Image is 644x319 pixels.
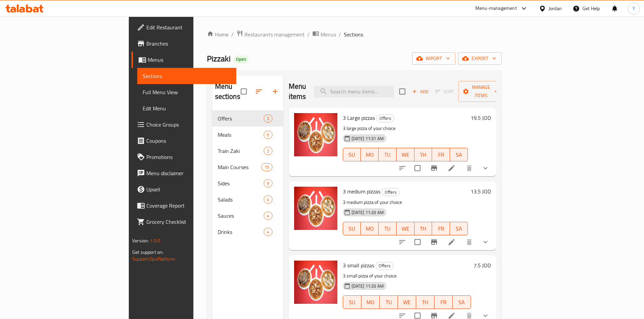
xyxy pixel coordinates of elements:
span: Edit Restaurant [146,23,231,31]
span: Select all sections [237,84,251,99]
button: sort-choices [394,160,410,176]
div: Sides9 [212,175,283,191]
span: Drinks [218,228,264,236]
span: Sections [344,30,363,38]
button: TU [379,222,397,235]
div: Main Courses15 [212,159,283,175]
div: items [264,179,272,187]
a: Edit menu item [448,238,456,246]
button: SU [343,148,361,161]
span: 4 [264,229,272,235]
span: FR [435,224,447,234]
div: Menu-management [475,4,517,12]
button: TH [416,295,434,309]
p: 3 large pizza of your choice [343,124,468,133]
span: 3 Large pizzas [343,113,375,123]
a: Restaurants management [236,30,305,39]
span: Get support on: [132,248,163,257]
span: 3 medium pizzas [343,186,380,196]
button: Add section [267,83,283,100]
span: Select section first [431,86,458,97]
a: Grocery Checklist [132,214,236,230]
span: Version: [132,236,149,245]
button: TU [379,148,397,161]
a: Promotions [132,149,236,165]
span: Add [411,88,429,96]
span: SU [346,224,358,234]
img: 3 small pizzas [294,261,337,304]
a: Edit Restaurant [132,19,236,35]
span: 0 [264,132,272,138]
span: Choice Groups [146,121,231,129]
button: SA [450,222,468,235]
h2: Menu items [289,81,306,102]
span: TH [417,224,430,234]
span: Menu disclaimer [146,169,231,177]
span: Main Courses [218,163,262,171]
button: export [458,52,502,65]
span: [DATE] 11:31 AM [349,135,386,142]
div: Drinks4 [212,224,283,240]
span: MO [363,150,376,160]
div: Train Zaki2 [212,143,283,159]
span: Sections [143,72,231,80]
a: Menus [312,30,336,39]
p: 3 medium pizza of your choice [343,198,468,207]
button: MO [361,148,379,161]
div: items [264,131,272,139]
span: Open [233,56,249,62]
h6: 19.5 JOD [471,113,491,123]
h6: 13.5 JOD [471,187,491,196]
span: TH [417,150,430,160]
h6: 7.5 JOD [474,261,491,270]
span: 1.0.0 [150,236,160,245]
span: Add item [409,86,431,97]
li: / [307,30,310,38]
button: show more [477,160,494,176]
span: Coverage Report [146,202,231,210]
span: Grocery Checklist [146,218,231,226]
span: Meals [218,131,264,139]
span: Select to update [410,161,425,175]
div: Offers3 [212,110,283,127]
div: items [264,195,272,204]
span: Full Menu View [143,88,231,96]
button: SA [453,295,471,309]
a: Full Menu View [137,84,236,100]
span: WE [401,297,413,307]
input: search [314,86,394,98]
span: TH [419,297,432,307]
span: Coupons [146,137,231,145]
span: 3 [264,115,272,122]
span: Manage items [464,83,498,100]
button: FR [432,222,450,235]
span: 15 [262,164,272,170]
span: Offers [218,114,264,123]
button: SA [450,148,468,161]
span: TU [381,224,394,234]
span: Select to update [410,235,425,249]
div: Salads4 [212,191,283,208]
span: Sauces [218,212,264,220]
div: items [261,163,272,171]
div: items [264,212,272,220]
div: Jordan [549,5,562,12]
a: Upsell [132,181,236,197]
div: Sauces4 [212,208,283,224]
div: Open [233,55,249,63]
button: Branch-specific-item [426,234,442,250]
button: show more [477,234,494,250]
nav: breadcrumb [207,30,502,39]
span: Menus [320,30,336,38]
span: TU [382,297,395,307]
span: 9 [264,180,272,187]
span: SA [455,297,468,307]
span: FR [435,150,447,160]
a: Choice Groups [132,116,236,133]
div: Meals0 [212,127,283,143]
span: Y [633,5,635,12]
span: Menus [148,56,231,64]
